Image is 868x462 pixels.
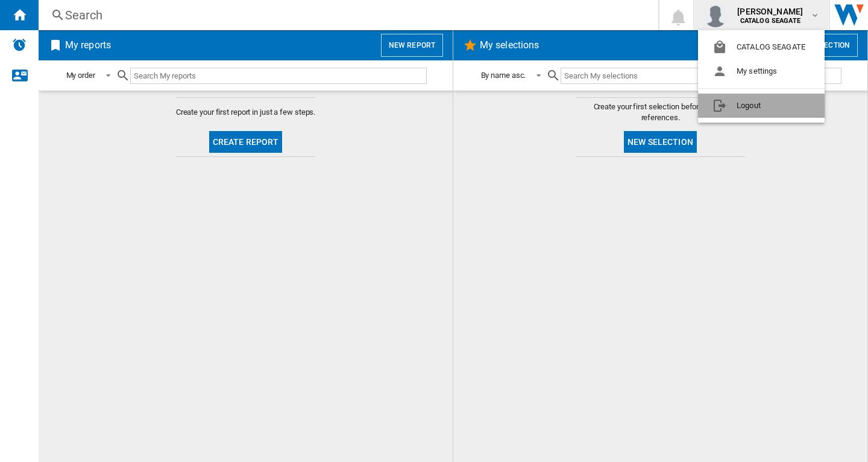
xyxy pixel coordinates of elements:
[698,35,825,59] button: CATALOG SEAGATE
[698,94,825,118] button: Logout
[698,59,825,83] button: My settings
